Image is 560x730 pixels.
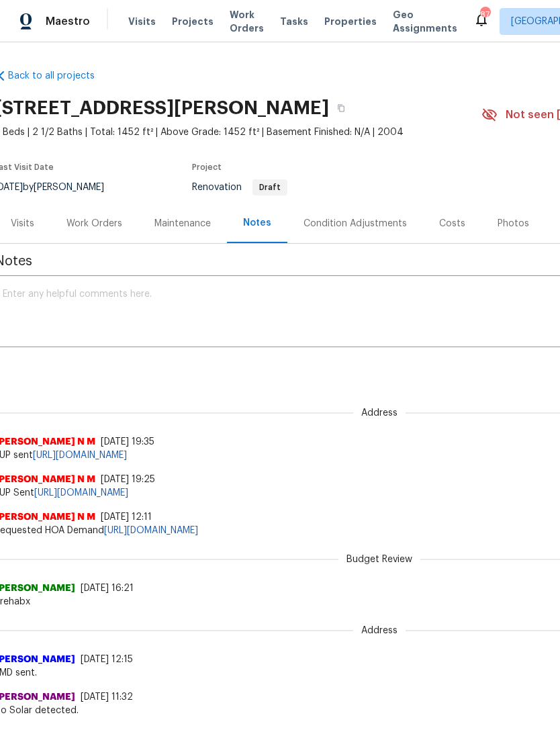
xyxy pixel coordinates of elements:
[324,15,377,28] span: Properties
[172,15,214,28] span: Projects
[154,217,211,230] div: Maintenance
[11,217,34,230] div: Visits
[81,655,133,664] span: [DATE] 12:15
[46,15,90,28] span: Maestro
[243,216,271,230] div: Notes
[101,512,152,522] span: [DATE] 12:11
[393,8,457,35] span: Geo Assignments
[480,8,489,21] div: 87
[192,183,287,192] span: Renovation
[33,451,127,460] a: [URL][DOMAIN_NAME]
[128,15,156,28] span: Visits
[81,584,134,593] span: [DATE] 16:21
[230,8,264,35] span: Work Orders
[34,488,128,498] a: [URL][DOMAIN_NAME]
[101,437,154,447] span: [DATE] 19:35
[498,217,529,230] div: Photos
[280,17,308,26] span: Tasks
[254,183,286,191] span: Draft
[101,475,155,484] span: [DATE] 19:25
[439,217,465,230] div: Costs
[66,217,122,230] div: Work Orders
[81,692,133,702] span: [DATE] 11:32
[104,526,198,535] a: [URL][DOMAIN_NAME]
[353,624,406,637] span: Address
[304,217,407,230] div: Condition Adjustments
[192,163,222,171] span: Project
[329,96,353,120] button: Copy Address
[338,553,420,566] span: Budget Review
[353,406,406,420] span: Address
